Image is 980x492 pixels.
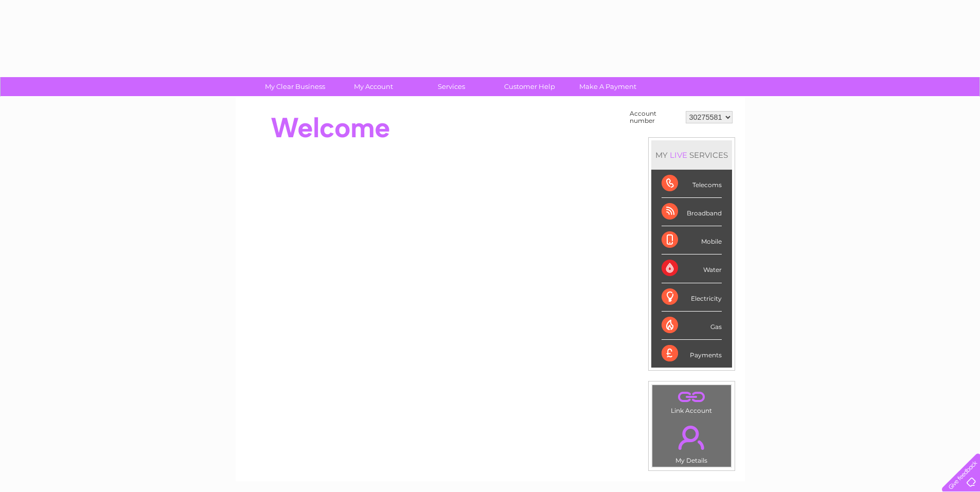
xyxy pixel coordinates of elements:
a: My Clear Business [253,77,337,96]
div: MY SERVICES [651,140,732,170]
div: Payments [662,340,722,368]
a: . [655,388,728,406]
td: Link Account [652,385,732,417]
div: LIVE [668,150,689,160]
div: Gas [662,312,722,340]
a: Make A Payment [565,77,650,96]
a: Customer Help [487,77,572,96]
a: . [655,420,728,455]
div: Telecoms [662,170,722,198]
div: Mobile [662,226,722,254]
td: Account number [627,107,683,127]
a: Services [409,77,494,96]
a: My Account [331,77,416,96]
div: Broadband [662,198,722,226]
div: Water [662,254,722,283]
div: Electricity [662,283,722,312]
td: My Details [652,417,732,467]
